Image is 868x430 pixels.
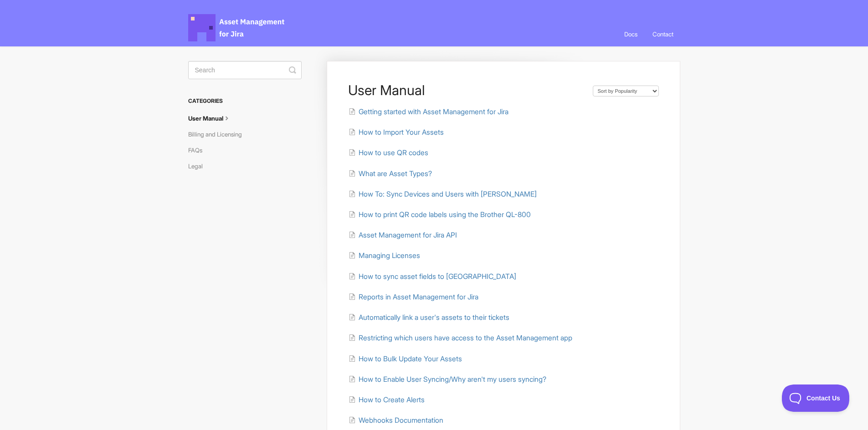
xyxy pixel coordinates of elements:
a: Legal [188,159,210,173]
a: Automatically link a user's assets to their tickets [349,313,509,322]
a: How to sync asset fields to [GEOGRAPHIC_DATA] [349,272,516,281]
select: Page reloads on selection [593,86,659,96]
span: How to Import Your Assets [359,128,444,137]
a: How to print QR code labels using the Brother QL-800 [349,210,531,219]
span: How to Create Alerts [359,395,425,404]
span: How to use QR codes [359,148,428,157]
a: How To: Sync Devices and Users with [PERSON_NAME] [349,190,537,198]
a: How to use QR codes [349,148,428,157]
a: User Manual [188,111,238,126]
span: How To: Sync Devices and Users with [PERSON_NAME] [359,190,537,198]
span: How to print QR code labels using the Brother QL-800 [359,210,531,219]
a: Webhooks Documentation [349,416,443,425]
span: Automatically link a user's assets to their tickets [359,313,509,322]
a: Restricting which users have access to the Asset Management app [349,334,572,342]
a: Billing and Licensing [188,127,249,142]
input: Search [188,61,302,79]
a: How to Create Alerts [349,395,425,404]
span: Webhooks Documentation [359,416,443,425]
span: Getting started with Asset Management for Jira [359,107,508,116]
span: Asset Management for Jira API [359,231,457,239]
a: FAQs [188,143,209,157]
a: How to Bulk Update Your Assets [349,354,462,363]
a: Docs [617,22,644,46]
span: How to Bulk Update Your Assets [359,354,462,363]
span: Managing Licenses [359,251,420,260]
span: Restricting which users have access to the Asset Management app [359,334,572,342]
a: Getting started with Asset Management for Jira [349,107,508,116]
h3: Categories [188,93,302,109]
span: How to Enable User Syncing/Why aren't my users syncing? [359,375,546,384]
span: How to sync asset fields to [GEOGRAPHIC_DATA] [359,272,516,281]
a: How to Import Your Assets [349,128,444,137]
a: Managing Licenses [349,251,420,260]
span: Reports in Asset Management for Jira [359,293,478,301]
h1: User Manual [348,82,583,98]
a: Asset Management for Jira API [349,231,457,239]
span: Asset Management for Jira Docs [188,14,286,41]
span: What are Asset Types? [359,169,432,178]
a: Contact [646,22,680,46]
a: What are Asset Types? [349,169,432,178]
a: How to Enable User Syncing/Why aren't my users syncing? [349,375,546,384]
a: Reports in Asset Management for Jira [349,293,478,301]
iframe: Toggle Customer Support [782,384,850,412]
